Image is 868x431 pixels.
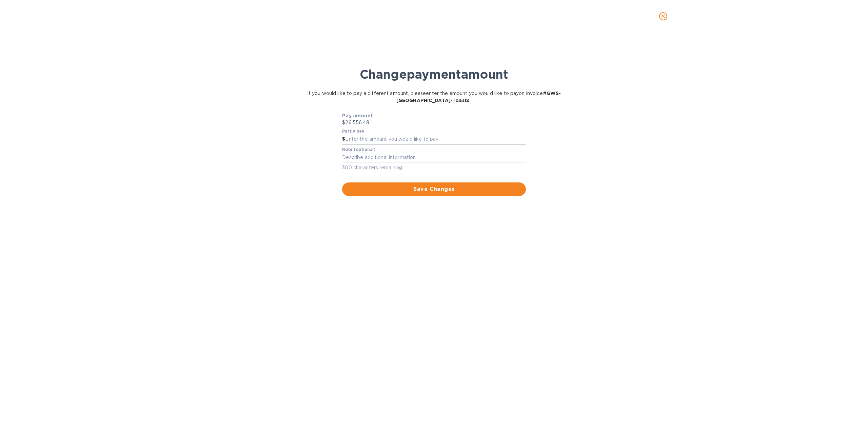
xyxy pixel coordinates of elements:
p: 300 characters remaining [342,164,526,172]
button: close [655,8,671,24]
label: Note (optional) [342,148,375,152]
b: # GWS-[GEOGRAPHIC_DATA]-Toasts [396,91,561,103]
p: $26,556.48 [342,119,526,126]
b: Pay amount [342,113,373,118]
span: Save Changes [348,185,520,193]
input: Enter the amount you would like to pay [345,134,526,144]
b: Change payment amount [360,67,508,82]
div: $ [342,134,345,144]
button: Save Changes [342,182,526,196]
label: Partly pay [342,129,364,133]
p: If you would like to pay a different amount, please enter the amount you would like to pay on inv... [296,90,572,104]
